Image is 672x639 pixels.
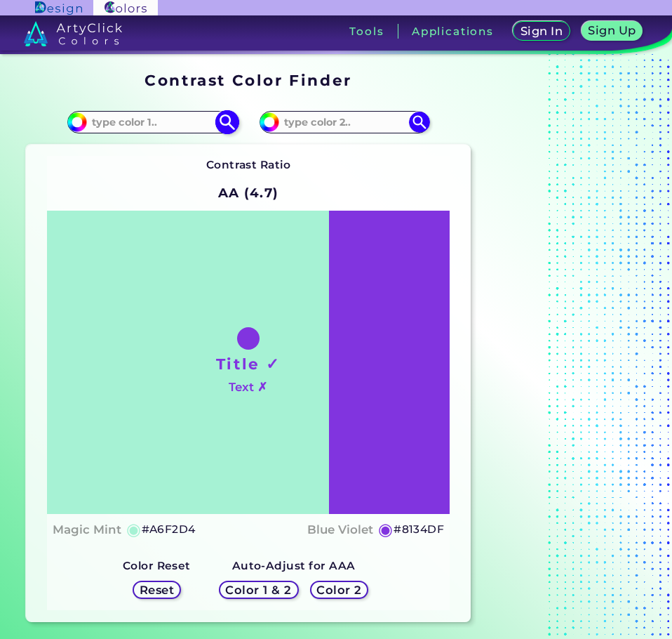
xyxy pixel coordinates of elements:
[349,26,384,37] h3: Tools
[307,520,373,540] h4: Blue Violet
[584,22,640,41] a: Sign Up
[590,25,633,36] h5: Sign Up
[123,559,191,572] strong: Color Reset
[279,112,410,131] input: type color 2..
[53,520,121,540] h4: Magic Mint
[35,1,82,15] img: ArtyClick Design logo
[394,520,444,539] h5: #8134DF
[409,112,430,133] img: icon search
[516,22,567,41] a: Sign In
[145,70,351,91] h1: Contrast Color Finder
[412,26,494,37] h3: Applications
[212,177,285,208] h2: AA (4.7)
[378,521,394,538] h5: ◉
[206,158,291,171] strong: Contrast Ratio
[215,110,239,134] img: icon search
[318,584,360,595] h5: Color 2
[216,353,281,374] h1: Title ✓
[87,112,217,131] input: type color 1..
[142,520,196,539] h5: #A6F2D4
[141,584,173,595] h5: Reset
[522,26,560,37] h5: Sign In
[24,21,123,46] img: logo_artyclick_colors_white.svg
[126,521,142,538] h5: ◉
[229,584,289,595] h5: Color 1 & 2
[232,559,356,572] strong: Auto-Adjust for AAA
[229,377,267,397] h4: Text ✗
